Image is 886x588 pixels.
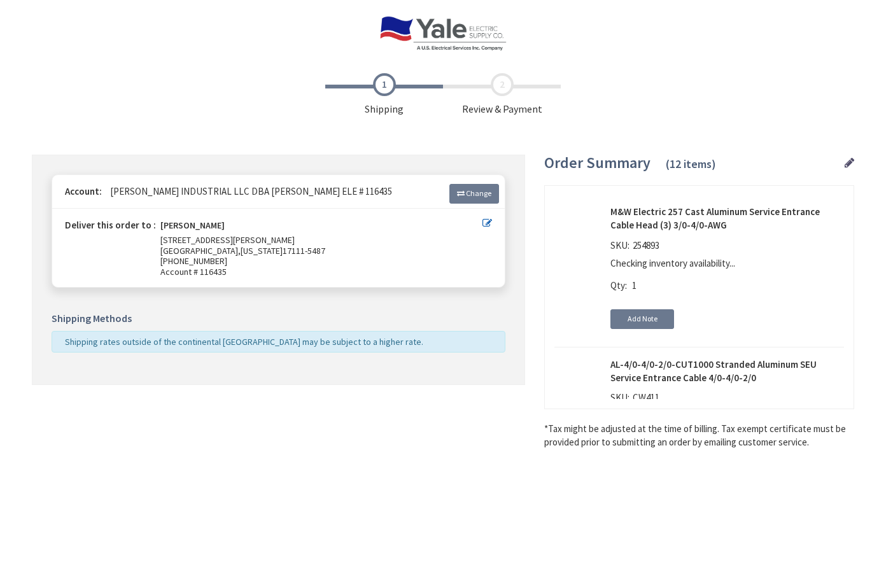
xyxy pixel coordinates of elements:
span: 17111-5487 [283,245,325,256]
img: Yale Electric Supply Co. [379,16,507,51]
span: [US_STATE] [241,245,283,256]
span: CW411 [629,391,663,403]
strong: M&W Electric 257 Cast Aluminum Service Entrance Cable Head (3) 3/0-4/0-AWG [610,205,844,232]
span: Change [466,188,491,198]
span: [STREET_ADDRESS][PERSON_NAME] [160,234,295,246]
div: SKU: [610,239,663,256]
span: Order Summary [544,153,650,172]
a: Change [449,184,499,203]
span: Account # 116435 [160,267,482,277]
strong: AL-4/0-4/0-2/0-CUT1000 Stranded Aluminum SEU Service Entrance Cable 4/0-4/0-2/0 [610,358,844,385]
span: Qty [610,279,625,291]
span: Shipping rates outside of the continental [GEOGRAPHIC_DATA] may be subject to a higher rate. [65,336,423,347]
strong: Account: [65,185,102,197]
span: 1 [632,279,636,291]
div: SKU: [610,391,663,409]
span: Shipping [325,73,443,116]
strong: Deliver this order to : [65,219,156,231]
span: 254893 [629,239,663,251]
span: (12 items) [666,157,716,171]
span: [PHONE_NUMBER] [160,255,227,267]
span: [GEOGRAPHIC_DATA], [160,245,241,256]
span: Review & Payment [443,73,561,116]
span: [PERSON_NAME] INDUSTRIAL LLC DBA [PERSON_NAME] ELE # 116435 [104,185,392,197]
strong: [PERSON_NAME] [160,220,225,235]
p: Checking inventory availability... [610,256,838,270]
h5: Shipping Methods [52,313,505,325]
: *Tax might be adjusted at the time of billing. Tax exempt certificate must be provided prior to s... [544,422,854,449]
